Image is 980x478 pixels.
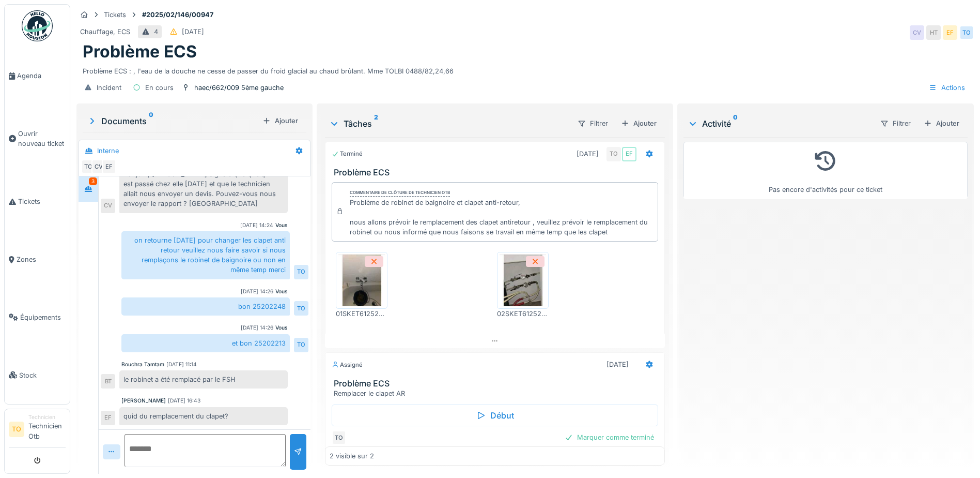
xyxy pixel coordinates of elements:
[154,27,158,37] div: 4
[241,324,273,332] div: [DATE] 14:26
[145,83,174,93] div: En cours
[733,117,738,130] sup: 0
[241,288,273,295] div: [DATE] 14:26
[119,407,288,425] div: quid du remplacement du clapet?
[876,116,915,131] div: Filtrer
[920,116,963,130] div: Ajouter
[924,80,970,95] div: Actions
[294,265,308,279] div: TO
[81,159,96,174] div: TO
[101,374,115,389] div: BT
[83,42,197,62] h1: Problème ECS
[334,379,660,389] h3: Problème ECS
[561,430,658,444] div: Marquer comme terminé
[240,221,273,229] div: [DATE] 14:24
[275,324,288,332] div: Vous
[5,231,70,289] a: Zones
[102,159,116,174] div: EF
[606,147,621,161] div: TO
[5,47,70,105] a: Agenda
[617,116,661,130] div: Ajouter
[166,361,197,368] div: [DATE] 11:14
[690,146,961,195] div: Pas encore d'activités pour ce ticket
[121,297,290,316] div: bon 25202248
[5,105,70,173] a: Ouvrir nouveau ticket
[577,149,599,159] div: [DATE]
[688,117,872,130] div: Activité
[121,397,166,405] div: [PERSON_NAME]
[374,117,378,130] sup: 2
[5,173,70,231] a: Tickets
[19,370,66,380] span: Stock
[97,83,121,93] div: Incident
[22,10,53,41] img: Badge_color-CXgf-gQk.svg
[500,255,546,306] img: dak5ivui3un6qczm5qhcg78n3lrn
[334,168,660,177] h3: Problème ECS
[332,405,658,426] div: Début
[943,25,957,40] div: EF
[18,129,66,148] span: Ouvrir nouveau ticket
[149,115,153,127] sup: 0
[168,397,200,405] div: [DATE] 16:43
[573,116,613,131] div: Filtrer
[622,147,636,161] div: EF
[959,25,974,40] div: TO
[9,422,24,437] li: TO
[97,146,119,156] div: Interne
[329,117,569,130] div: Tâches
[121,334,290,352] div: et bon 25202213
[91,159,106,174] div: CV
[80,27,130,37] div: Chauffage, ECS
[275,288,288,295] div: Vous
[338,255,385,306] img: fsycwf4fcte78430w7iktyqis7c7
[182,27,204,37] div: [DATE]
[87,115,258,127] div: Documents
[294,301,308,316] div: TO
[101,199,115,213] div: CV
[334,389,660,398] div: Remplacer le clapet AR
[28,413,66,445] li: Technicien Otb
[9,413,66,448] a: TO TechnicienTechnicien Otb
[17,71,66,81] span: Agenda
[350,198,654,237] div: Problème de robinet de baignoire et clapet anti-retour, nous allons prévoir le remplacement des c...
[121,361,164,368] div: Bouchra Tamtam
[83,62,968,76] div: Problème ECS : , l'eau de la douche ne cesse de passer du froid glacial au chaud brûlant. Mme TOL...
[121,231,290,279] div: on retourne [DATE] pour changer les clapet anti retour veuillez nous faire savoir si nous remplaç...
[330,451,374,461] div: 2 visible sur 2
[138,10,217,20] strong: #2025/02/146/00947
[606,360,629,369] div: [DATE]
[275,221,288,229] div: Vous
[332,361,363,369] div: Assigné
[89,177,97,185] div: 3
[101,411,115,425] div: EF
[350,189,450,197] div: Commentaire de clôture de Technicien Otb
[119,165,288,213] div: Bonjour, [PERSON_NAME] signale que quelqu'un est passé chez elle [DATE] et que le technicien alla...
[258,114,302,128] div: Ajouter
[20,312,66,322] span: Équipements
[332,150,363,158] div: Terminé
[5,288,70,346] a: Équipements
[332,430,346,445] div: TO
[28,413,66,421] div: Technicien
[194,83,284,93] div: haec/662/009 5ème gauche
[294,338,308,352] div: TO
[910,25,924,40] div: CV
[18,197,66,206] span: Tickets
[336,309,387,319] div: 01SKET6125202213RESDD30012025_0945.JPEG
[119,370,288,389] div: le robinet a été remplacé par le FSH
[104,10,126,20] div: Tickets
[497,309,549,319] div: 02SKET6125202213RESDD30012025_0945.JPEG
[926,25,941,40] div: HT
[5,346,70,404] a: Stock
[17,255,66,264] span: Zones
